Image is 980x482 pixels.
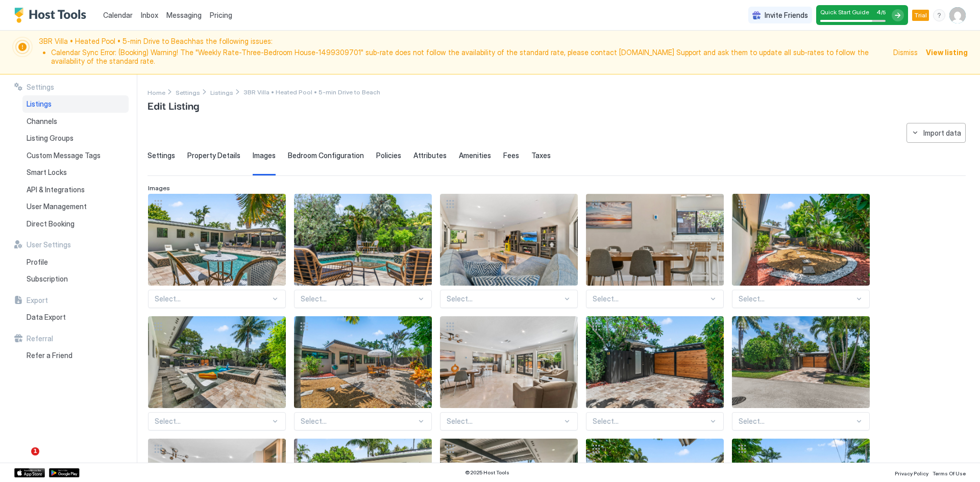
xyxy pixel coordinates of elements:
a: Listings [210,87,233,97]
span: Quick Start Guide [820,8,869,16]
span: Subscription [27,274,68,284]
span: Images [253,151,276,160]
span: / 5 [881,9,886,16]
a: Calendar [103,10,133,20]
a: Direct Booking [22,215,129,233]
a: Profile [22,253,129,271]
span: Custom Message Tags [27,151,101,160]
a: Refer a Friend [22,347,129,364]
div: Import data [923,128,961,138]
span: Settings [148,151,175,160]
span: Amenities [459,151,491,160]
a: Messaging [166,10,202,20]
span: Settings [27,83,54,92]
span: User Settings [27,240,71,249]
span: Images [148,184,170,192]
span: Taxes [531,151,551,160]
span: Trial [914,11,927,20]
a: Channels [22,113,129,130]
span: Direct Booking [27,219,75,229]
span: Export [27,296,48,305]
span: Attributes [413,151,447,160]
span: Policies [376,151,401,160]
a: User Management [22,198,129,215]
div: View image [294,316,432,408]
span: Profile [27,258,48,267]
span: Data Export [27,313,66,322]
a: Subscription [22,270,129,288]
span: API & Integrations [27,185,85,194]
a: Home [148,87,165,97]
div: View image [732,316,870,408]
span: Edit Listing [148,97,199,113]
span: Channels [27,117,57,126]
span: Bedroom Configuration [288,151,364,160]
span: Property Details [187,151,240,160]
span: Messaging [166,11,202,19]
span: Breadcrumb [243,88,380,96]
a: Privacy Policy [895,467,928,478]
span: Referral [27,334,53,343]
a: Data Export [22,309,129,326]
span: Smart Locks [27,168,67,177]
span: Invite Friends [765,11,808,20]
li: Calendar Sync Error: (Booking) Warning! The "Weekly Rate-Three-Bedroom House-1499309701" sub-rate... [51,48,887,66]
div: Breadcrumb [210,87,233,97]
span: Pricing [210,11,232,20]
a: Host Tools Logo [14,8,91,23]
div: View listing [926,47,968,58]
span: Calendar [103,11,133,19]
span: 3BR Villa • Heated Pool • 5-min Drive to Beach has the following issues: [39,37,887,68]
span: Listings [210,89,233,96]
span: Fees [503,151,519,160]
span: Privacy Policy [895,470,928,476]
span: Inbox [141,11,158,19]
span: Terms Of Use [933,470,966,476]
span: Listing Groups [27,134,73,143]
div: View image [586,316,724,408]
span: 1 [31,447,39,455]
a: Custom Message Tags [22,147,129,164]
span: 4 [876,8,881,16]
span: Settings [176,89,200,96]
a: Listing Groups [22,130,129,147]
span: © 2025 Host Tools [465,469,509,476]
div: menu [933,9,945,21]
span: Home [148,89,165,96]
div: View image [440,316,578,408]
span: Listings [27,99,52,109]
div: View image [732,194,870,286]
a: Listings [22,95,129,113]
a: App Store [14,468,45,477]
a: Terms Of Use [933,467,966,478]
iframe: Intercom live chat [10,447,35,472]
span: User Management [27,202,87,211]
div: View image [586,194,724,286]
div: User profile [949,7,966,23]
a: Inbox [141,10,158,20]
div: View image [294,194,432,286]
a: Google Play Store [49,468,80,477]
span: Refer a Friend [27,351,72,360]
div: View image [148,316,286,408]
div: Breadcrumb [176,87,200,97]
div: View image [148,194,286,286]
a: API & Integrations [22,181,129,198]
button: Import data [906,123,966,143]
div: Breadcrumb [148,87,165,97]
div: Dismiss [893,47,918,58]
div: View image [440,194,578,286]
a: Smart Locks [22,164,129,181]
a: Settings [176,87,200,97]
